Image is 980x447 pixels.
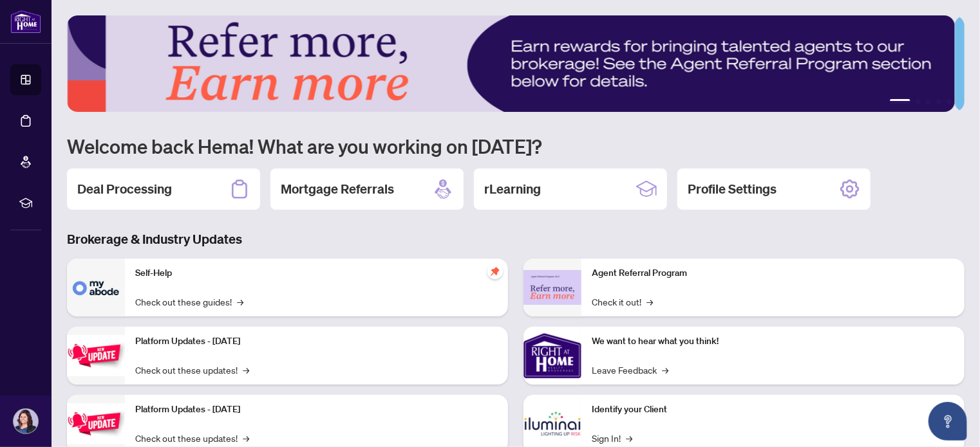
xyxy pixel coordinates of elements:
[67,134,965,158] h1: Welcome back Hema! What are you working on [DATE]?
[67,230,965,248] h3: Brokerage & Industry Updates
[592,431,632,445] a: Sign In!→
[67,259,125,316] img: Self-Help
[135,334,498,349] p: Platform Updates - [DATE]
[281,180,394,198] h2: Mortgage Referrals
[592,295,653,309] a: Check it out!→
[926,99,931,104] button: 3
[135,431,249,445] a: Check out these updates!→
[936,99,941,104] button: 4
[237,295,243,309] span: →
[592,334,954,349] p: We want to hear what you think!
[646,295,653,309] span: →
[135,295,243,309] a: Check out these guides!→
[916,99,921,104] button: 2
[487,264,503,279] span: pushpin
[890,99,910,104] button: 1
[67,403,125,444] img: Platform Updates - July 8, 2025
[14,409,38,433] img: Profile Icon
[135,363,249,377] a: Check out these updates!→
[77,180,172,198] h2: Deal Processing
[592,266,954,280] p: Agent Referral Program
[243,363,249,377] span: →
[67,335,125,376] img: Platform Updates - July 21, 2025
[523,327,581,385] img: We want to hear what you think!
[135,403,498,417] p: Platform Updates - [DATE]
[243,431,249,445] span: →
[10,10,41,33] img: logo
[592,363,668,377] a: Leave Feedback→
[688,180,777,198] h2: Profile Settings
[662,363,668,377] span: →
[484,180,541,198] h2: rLearning
[947,99,952,104] button: 5
[135,266,498,280] p: Self-Help
[523,270,581,306] img: Agent Referral Program
[67,15,955,112] img: Slide 0
[592,403,954,417] p: Identify your Client
[626,431,632,445] span: →
[928,402,967,441] button: Open asap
